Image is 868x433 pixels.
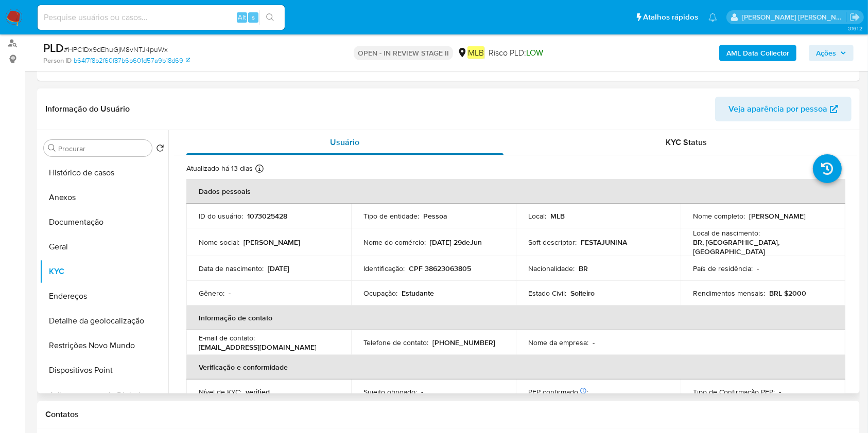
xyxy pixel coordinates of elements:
button: Dispositivos Point [40,358,168,383]
p: [DATE] [268,264,289,273]
button: KYC [40,259,168,284]
span: LOW [526,47,543,59]
span: Usuário [330,136,359,148]
span: # HPC1Dx9dEhuGjM8vNTJ4puWx [64,44,168,55]
p: Nível de KYC : [199,387,241,396]
p: BR [579,264,588,273]
button: AML Data Collector [719,45,796,61]
p: - [421,387,423,396]
p: Tipo de Confirmação PEP : [693,387,775,396]
p: verified [246,387,270,396]
button: Restrições Novo Mundo [40,333,168,358]
p: MLB [550,211,565,221]
h1: Informação do Usuário [45,104,130,114]
p: País de residência : [693,264,753,273]
span: Ações [816,45,836,61]
p: Gênero : [199,288,224,298]
p: - [757,264,759,273]
span: Veja aparência por pessoa [728,97,827,121]
a: Notificações [708,13,717,22]
p: BRL $2000 [769,288,806,298]
h1: Contatos [45,409,852,420]
p: [EMAIL_ADDRESS][DOMAIN_NAME] [199,342,317,352]
p: BR, [GEOGRAPHIC_DATA], [GEOGRAPHIC_DATA] [693,238,829,256]
span: s [252,12,255,22]
p: juliane.miranda@mercadolivre.com [742,12,846,22]
p: Telefone de contato : [363,338,428,347]
em: MLB [467,46,484,59]
button: Histórico de casos [40,160,168,185]
button: Anexos [40,185,168,210]
a: Sair [849,12,860,23]
p: ID do usuário : [199,211,243,221]
button: Documentação [40,210,168,234]
p: PEP confirmado : [528,387,588,396]
b: PLD [43,40,64,56]
button: Procurar [48,144,56,152]
p: E-mail de contato : [199,333,255,342]
p: 1073025428 [247,211,287,221]
button: search-icon [259,10,281,25]
p: CPF 38623063805 [409,264,471,273]
th: Verificação e conformidade [186,355,845,380]
p: Nacionalidade : [528,264,575,273]
input: Procurar [58,144,148,153]
button: Ações [809,45,854,61]
p: Local de nascimento : [693,228,760,238]
span: Risco PLD: [489,47,543,59]
th: Informação de contato [186,305,845,330]
p: Soft descriptor : [528,238,577,247]
span: KYC Status [666,136,707,148]
button: Geral [40,234,168,259]
p: Ocupação : [363,288,397,298]
p: [PERSON_NAME] [749,211,806,221]
a: b64f7f8b2f60f87b6b601d57a9b18d69 [74,56,190,65]
span: Alt [238,12,246,22]
p: Pessoa [423,211,447,221]
p: - [779,387,781,396]
p: Nome do comércio : [363,238,426,247]
input: Pesquise usuários ou casos... [38,11,285,24]
button: Retornar ao pedido padrão [156,144,164,155]
p: Nome completo : [693,211,745,221]
p: OPEN - IN REVIEW STAGE II [354,46,453,60]
th: Dados pessoais [186,179,845,204]
button: Adiantamentos de Dinheiro [40,383,168,407]
p: Solteiro [570,288,595,298]
b: AML Data Collector [726,45,789,61]
b: Person ID [43,56,72,65]
p: - [229,288,231,298]
button: Detalhe da geolocalização [40,309,168,333]
p: Nome social : [199,238,239,247]
p: [PHONE_NUMBER] [432,338,495,347]
span: Atalhos rápidos [643,12,698,23]
p: [DATE] 29deJun [430,238,482,247]
button: Endereços [40,284,168,309]
p: Nome da empresa : [528,338,588,347]
p: Estado Civil : [528,288,566,298]
p: Rendimentos mensais : [693,288,765,298]
p: [PERSON_NAME] [244,238,300,247]
span: 3.161.2 [848,24,863,32]
p: - [593,338,595,347]
p: Atualizado há 13 dias [186,164,253,173]
p: FESTAJUNINA [581,238,627,247]
p: Sujeito obrigado : [363,387,417,396]
p: Data de nascimento : [199,264,264,273]
p: Estudante [402,288,434,298]
button: Veja aparência por pessoa [715,97,852,121]
p: Tipo de entidade : [363,211,419,221]
p: Local : [528,211,546,221]
p: Identificação : [363,264,405,273]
